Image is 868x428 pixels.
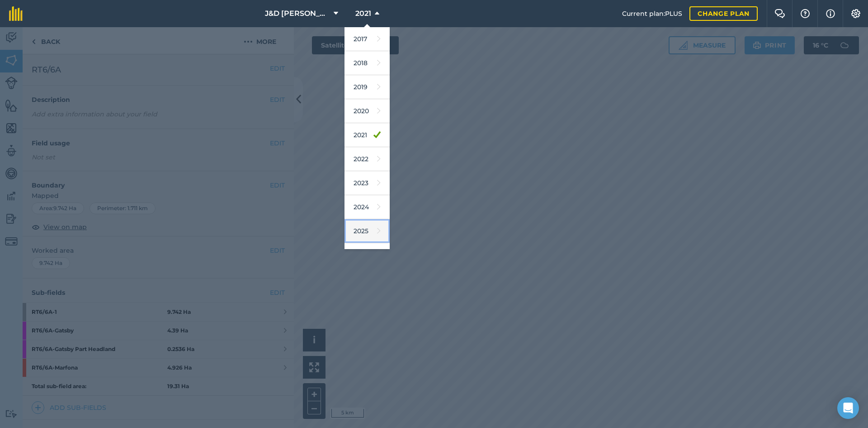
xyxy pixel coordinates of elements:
img: A cog icon [850,9,861,18]
a: 2023 [344,171,390,195]
img: svg+xml;base64,PHN2ZyB4bWxucz0iaHR0cDovL3d3dy53My5vcmcvMjAwMC9zdmciIHdpZHRoPSIxNyIgaGVpZ2h0PSIxNy... [826,8,835,19]
a: 2026 [344,243,390,267]
a: 2021 [344,123,390,147]
img: A question mark icon [800,9,811,18]
a: 2024 [344,195,390,219]
a: 2018 [344,51,390,75]
a: 2022 [344,147,390,171]
a: 2020 [344,99,390,123]
a: Change plan [689,6,758,21]
span: 2021 [355,8,371,19]
div: Open Intercom Messenger [837,397,859,419]
a: 2019 [344,75,390,99]
img: fieldmargin Logo [9,6,23,21]
span: J&D [PERSON_NAME] & sons [265,8,330,19]
span: Current plan : PLUS [622,9,682,19]
img: Two speech bubbles overlapping with the left bubble in the forefront [774,9,785,18]
a: 2025 [344,219,390,243]
a: 2017 [344,27,390,51]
